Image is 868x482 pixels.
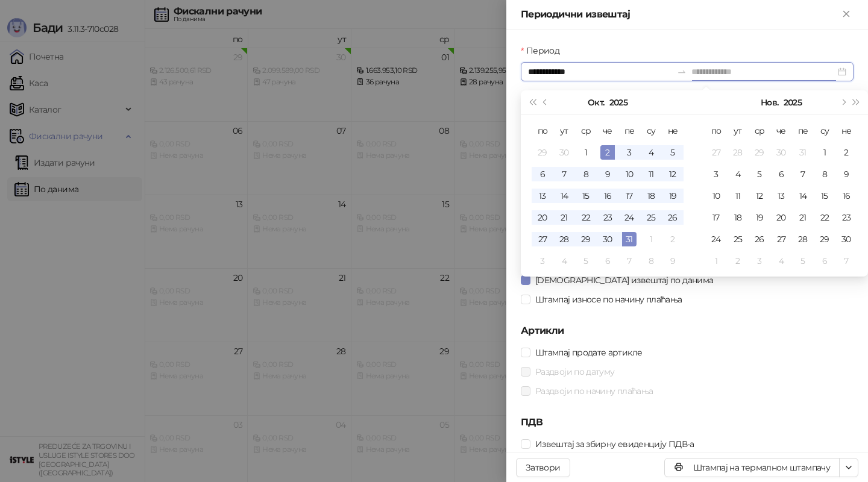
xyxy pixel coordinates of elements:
td: 2025-11-03 [532,250,553,272]
td: 2025-10-21 [553,207,575,228]
div: 30 [774,145,788,160]
td: 2025-10-19 [662,185,684,207]
div: 17 [622,189,637,203]
td: 2025-11-25 [727,228,749,250]
div: 6 [817,254,832,268]
div: 5 [665,145,680,160]
td: 2025-11-12 [749,185,770,207]
div: 6 [600,254,615,268]
td: 2025-10-23 [597,207,618,228]
td: 2025-10-18 [640,185,662,207]
div: 25 [731,232,745,246]
div: 7 [557,167,571,181]
div: 8 [579,167,593,181]
div: 2 [731,254,745,268]
div: 20 [774,210,788,225]
th: су [814,120,835,142]
span: Извештај за збирну евиденцију ПДВ-а [530,437,699,451]
div: 4 [774,254,788,268]
th: не [835,120,857,142]
div: 7 [622,254,637,268]
td: 2025-11-18 [727,207,749,228]
td: 2025-11-26 [749,228,770,250]
div: 29 [535,145,550,160]
div: 7 [839,254,854,268]
th: че [597,120,618,142]
span: swap-right [677,67,687,77]
div: 30 [839,232,854,246]
td: 2025-12-07 [835,250,857,272]
button: Штампај на термалном штампачу [664,458,840,477]
div: 3 [709,167,723,181]
th: по [532,120,553,142]
div: 28 [796,232,810,246]
div: 19 [752,210,767,225]
td: 2025-11-02 [835,142,857,163]
td: 2025-11-07 [618,250,640,272]
div: 6 [774,167,788,181]
td: 2025-11-04 [553,250,575,272]
td: 2025-11-23 [835,207,857,228]
div: 14 [796,189,810,203]
span: to [677,67,687,77]
button: Изабери годину [609,90,627,114]
div: 8 [817,167,832,181]
div: 9 [600,167,615,181]
div: 10 [709,189,723,203]
td: 2025-12-01 [705,250,727,272]
td: 2025-10-20 [532,207,553,228]
div: 31 [622,232,637,246]
th: не [662,120,684,142]
th: пе [792,120,814,142]
td: 2025-12-03 [749,250,770,272]
div: 26 [752,232,767,246]
span: Раздвоји по датуму [530,365,619,378]
th: ут [727,120,749,142]
button: Изабери годину [784,90,802,114]
div: 27 [774,232,788,246]
th: че [770,120,792,142]
th: ут [553,120,575,142]
td: 2025-11-06 [770,163,792,185]
td: 2025-12-02 [727,250,749,272]
label: Период [521,44,567,57]
td: 2025-11-13 [770,185,792,207]
td: 2025-10-09 [597,163,618,185]
div: 2 [600,145,615,160]
td: 2025-10-16 [597,185,618,207]
td: 2025-12-06 [814,250,835,272]
th: по [705,120,727,142]
div: 1 [644,232,658,246]
td: 2025-10-26 [662,207,684,228]
button: Претходна година (Control + left) [526,90,539,114]
div: 9 [665,254,680,268]
td: 2025-11-01 [640,228,662,250]
div: 29 [579,232,593,246]
div: 19 [665,189,680,203]
h5: Артикли [521,324,854,338]
div: 7 [796,167,810,181]
div: 27 [709,145,723,160]
td: 2025-10-28 [727,142,749,163]
div: 2 [839,145,854,160]
td: 2025-10-11 [640,163,662,185]
th: пе [618,120,640,142]
div: 28 [731,145,745,160]
div: 30 [557,145,571,160]
div: 24 [709,232,723,246]
div: 2 [665,232,680,246]
td: 2025-11-01 [814,142,835,163]
div: 25 [644,210,658,225]
td: 2025-11-16 [835,185,857,207]
div: 4 [644,145,658,160]
span: Раздвоји по начину плаћања [530,384,658,398]
div: 28 [557,232,571,246]
div: 12 [752,189,767,203]
td: 2025-11-21 [792,207,814,228]
th: ср [749,120,770,142]
td: 2025-10-01 [575,142,597,163]
span: [DEMOGRAPHIC_DATA] извештај по данима [530,274,718,287]
td: 2025-10-27 [532,228,553,250]
td: 2025-11-29 [814,228,835,250]
th: ср [575,120,597,142]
